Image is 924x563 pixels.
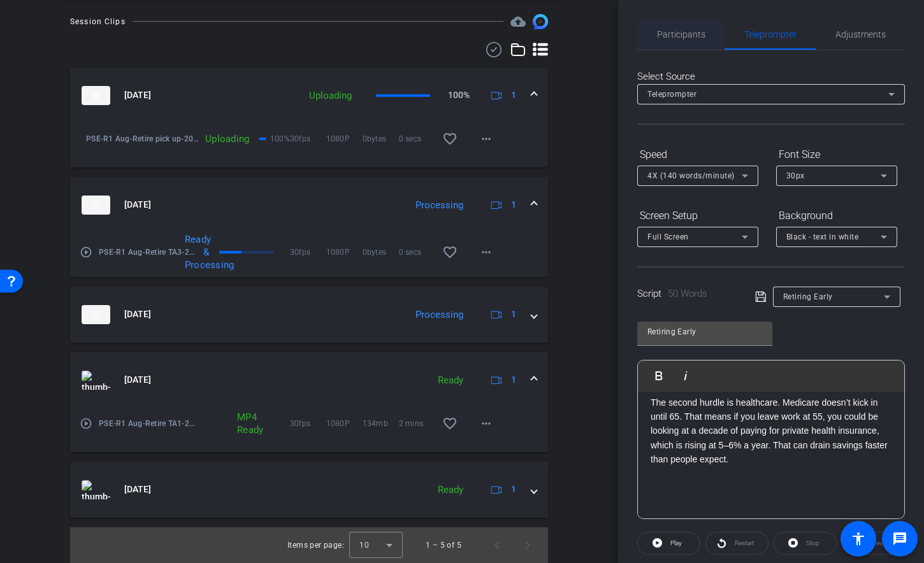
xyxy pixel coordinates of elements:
[835,30,886,39] span: Adjustments
[512,530,543,560] button: Next page
[647,324,762,339] input: Title
[70,352,548,408] mat-expansion-panel-header: thumb-nail[DATE]Ready1
[670,539,682,546] span: Play
[363,132,399,145] span: 0bytes
[290,417,326,430] span: 30fps
[124,308,151,321] span: [DATE]
[511,198,516,211] span: 1
[199,132,256,145] div: Uploading
[442,245,458,260] mat-icon: favorite_border
[674,363,698,388] button: Italic (⌘I)
[399,246,435,259] span: 0 secs
[657,30,705,39] span: Participants
[510,14,526,29] mat-icon: cloud_upload
[510,14,526,29] span: Destinations for your clips
[511,308,516,321] span: 1
[124,89,151,102] span: [DATE]
[511,89,516,102] span: 1
[290,132,326,145] span: 30fps
[363,246,399,259] span: 0bytes
[82,86,110,105] img: thumb-nail
[70,15,126,28] div: Session Clips
[651,396,892,467] p: The second hurdle is healthcare. Medicare doesn’t kick in until 65. That means if you leave work ...
[431,483,470,497] div: Ready
[511,373,516,387] span: 1
[786,232,859,241] span: Black - text in white
[479,245,494,260] mat-icon: more_horiz
[511,483,516,496] span: 1
[482,530,512,560] button: Previous page
[326,246,363,259] span: 1080P
[80,246,92,259] mat-icon: play_circle_outline
[479,131,494,146] mat-icon: more_horiz
[479,416,494,431] mat-icon: more_horiz
[70,68,548,124] mat-expansion-panel-header: thumb-nail[DATE]Uploading100%1
[70,233,548,277] div: thumb-nail[DATE]Processing1
[637,144,758,166] div: Speed
[637,205,758,227] div: Screen Setup
[448,89,470,102] p: 100%
[851,531,866,546] mat-icon: accessibility
[70,408,548,452] div: thumb-nail[DATE]Ready1
[776,144,897,166] div: Font Size
[70,287,548,343] mat-expansion-panel-header: thumb-nail[DATE]Processing1
[744,30,797,39] span: Teleprompter
[82,196,110,215] img: thumb-nail
[70,124,548,167] div: thumb-nail[DATE]Uploading100%1
[776,205,897,227] div: Background
[637,287,737,301] div: Script
[892,531,907,546] mat-icon: message
[124,483,151,496] span: [DATE]
[124,373,151,387] span: [DATE]
[409,308,470,322] div: Processing
[647,171,735,180] span: 4X (140 words/minute)
[363,417,399,430] span: 134mb
[287,539,344,552] div: Items per page:
[231,411,258,436] div: MP4 Ready
[647,90,697,99] span: Teleprompter
[290,246,326,259] span: 30fps
[326,132,363,145] span: 1080P
[399,417,435,430] span: 2 mins
[80,417,92,430] mat-icon: play_circle_outline
[431,373,470,388] div: Ready
[442,416,458,431] mat-icon: favorite_border
[783,292,833,301] span: Retiring Early
[86,132,199,145] span: PSE-R1 Aug-Retire pick up-2025-09-19-11-34-58-407-0
[442,131,458,146] mat-icon: favorite_border
[533,14,548,29] img: Session clips
[326,417,363,430] span: 1080P
[786,171,805,180] span: 30px
[70,177,548,233] mat-expansion-panel-header: thumb-nail[DATE]Processing1
[426,539,461,552] div: 1 – 5 of 5
[668,288,707,299] span: 50 Words
[178,233,215,271] div: Ready & Processing
[124,198,151,211] span: [DATE]
[82,480,110,499] img: thumb-nail
[409,198,470,213] div: Processing
[647,232,689,241] span: Full Screen
[82,305,110,324] img: thumb-nail
[270,132,290,145] p: 100%
[70,462,548,518] mat-expansion-panel-header: thumb-nail[DATE]Ready1
[99,417,199,430] span: PSE-R1 Aug-Retire TA1-2025-09-19-11-23-20-179-0
[82,371,110,390] img: thumb-nail
[99,246,199,259] span: PSE-R1 Aug-Retire TA3-2025-09-19-11-31-18-784-0
[637,69,905,84] div: Select Source
[399,132,435,145] span: 0 secs
[303,89,358,103] div: Uploading
[637,532,700,555] button: Play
